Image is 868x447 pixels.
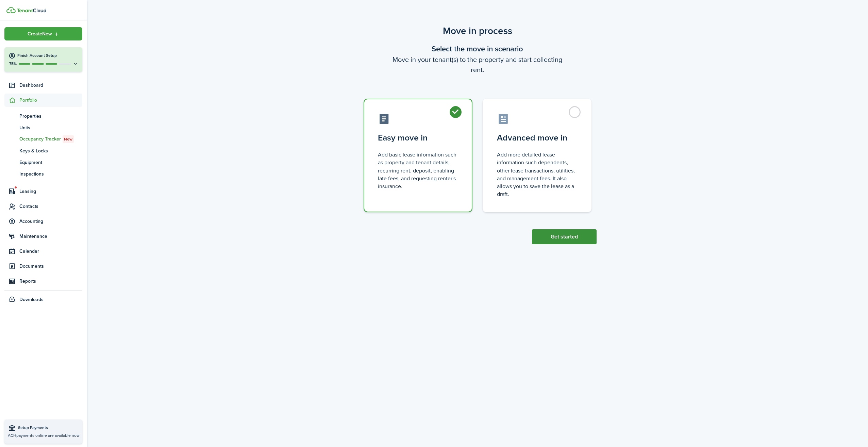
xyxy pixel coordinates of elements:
span: Keys & Locks [19,147,82,154]
span: Downloads [19,296,44,303]
span: Calendar [19,248,82,255]
span: Leasing [19,188,82,195]
span: Units [19,124,82,131]
span: Occupancy Tracker [19,135,82,143]
span: Inspections [19,170,82,178]
a: Units [4,122,82,133]
button: Open menu [4,27,82,40]
a: Inspections [4,168,82,180]
span: Maintenance [19,233,82,240]
span: Documents [19,263,82,270]
a: Keys & Locks [4,145,82,156]
span: Dashboard [19,82,82,89]
span: Accounting [19,218,82,225]
button: Get started [532,229,597,244]
span: Setup Payments [18,425,79,431]
button: Finish Account Setup75% [4,47,82,72]
img: TenantCloud [6,7,16,13]
span: payments online are available now [16,432,80,438]
img: TenantCloud [17,9,46,13]
a: Equipment [4,156,82,168]
control-radio-card-title: Advanced move in [497,132,577,144]
span: New [64,136,72,142]
scenario-title: Move in process [358,24,597,38]
p: ACH [8,432,79,438]
span: Reports [19,278,82,285]
a: Reports [4,275,82,288]
wizard-step-header-description: Move in your tenant(s) to the property and start collecting rent. [358,54,597,75]
a: Dashboard [4,79,82,92]
control-radio-card-description: Add more detailed lease information such dependents, other lease transactions, utilities, and man... [497,151,577,198]
p: 75% [9,61,17,67]
span: Portfolio [19,97,82,104]
span: Contacts [19,203,82,210]
span: Equipment [19,159,82,166]
a: Occupancy TrackerNew [4,133,82,145]
a: Setup PaymentsACHpayments online are available now [4,419,82,444]
control-radio-card-description: Add basic lease information such as property and tenant details, recurring rent, deposit, enablin... [378,151,458,190]
control-radio-card-title: Easy move in [378,132,458,144]
h4: Finish Account Setup [17,53,78,59]
span: Properties [19,113,82,120]
a: Properties [4,110,82,122]
span: Create New [28,32,52,36]
wizard-step-header-title: Select the move in scenario [358,43,597,54]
